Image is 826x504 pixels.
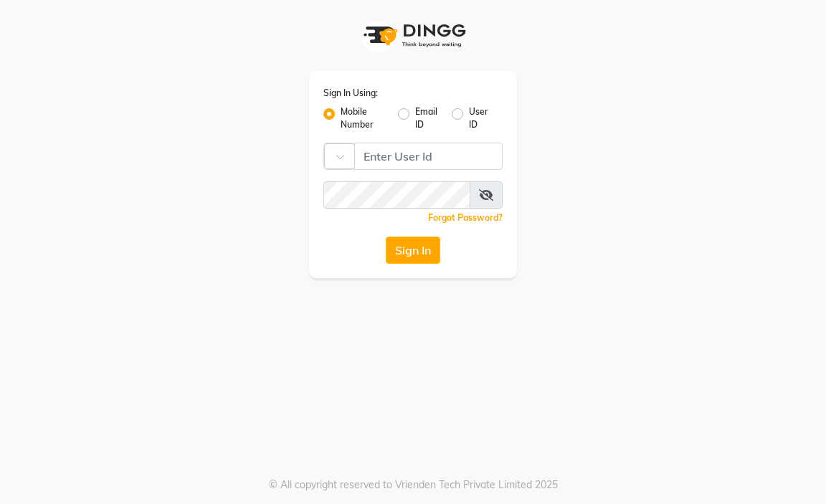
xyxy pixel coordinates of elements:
[341,105,386,131] label: Mobile Number
[323,87,378,100] label: Sign In Using:
[428,212,503,223] a: Forgot Password?
[354,143,503,170] input: Username
[323,181,470,209] input: Username
[386,237,440,264] button: Sign In
[415,105,440,131] label: Email ID
[469,105,491,131] label: User ID
[356,14,470,57] img: logo1.svg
